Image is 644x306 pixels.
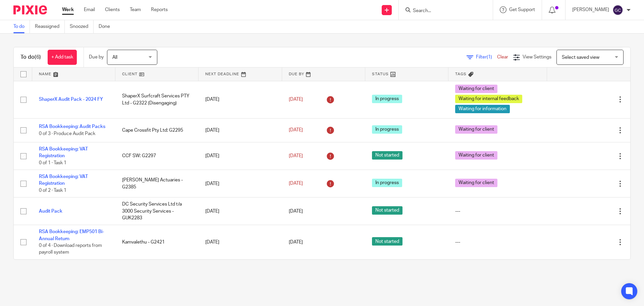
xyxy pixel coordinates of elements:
[497,55,508,59] a: Clear
[372,179,402,187] span: In progress
[84,6,95,13] a: Email
[20,54,41,61] h1: To do
[151,6,168,13] a: Reports
[89,54,104,60] p: Due by
[372,95,402,103] span: In progress
[455,239,540,246] div: ---
[115,198,199,225] td: DC Security Services Ltd t/a 3000 Security Services - GUK2283
[289,181,303,186] span: [DATE]
[455,95,522,103] span: Waiting for internal feedback
[13,5,47,14] img: Pixie
[372,151,402,160] span: Not started
[48,50,77,65] a: + Add task
[289,97,303,102] span: [DATE]
[199,81,282,118] td: [DATE]
[112,55,117,60] span: All
[455,179,497,187] span: Waiting for client
[62,6,74,13] a: Work
[115,225,199,259] td: Kamvalethu - G2421
[39,147,88,158] a: RSA Bookkeeping: VAT Registration
[612,5,623,15] img: svg%3E
[562,55,599,60] span: Select saved view
[412,8,473,14] input: Search
[289,240,303,245] span: [DATE]
[455,125,497,134] span: Waiting for client
[130,6,141,13] a: Team
[105,6,120,13] a: Clients
[39,209,62,214] a: Audit Pack
[455,208,540,215] div: ---
[39,97,103,102] a: ShaperX Audit Pack - 2024 FY
[115,170,199,198] td: [PERSON_NAME] Actuaries - G2385
[455,105,510,113] span: Waiting for information
[372,206,402,215] span: Not started
[39,174,88,186] a: RSA Bookkeeping: VAT Registration
[39,161,66,165] span: 0 of 1 · Task 1
[39,229,104,241] a: RSA Bookkeeping: EMP501 Bi-Annual Return
[523,55,551,59] span: View Settings
[35,20,65,33] a: Reassigned
[115,81,199,118] td: ShaperX Surfcraft Services PTY Ltd - G2322 (Disengaging)
[39,124,105,129] a: RSA Bookkeeping: Audit Packs
[289,154,303,158] span: [DATE]
[39,243,102,255] span: 0 of 4 · Download reports from payroll system
[476,55,497,59] span: Filter
[487,55,492,59] span: (1)
[455,151,497,160] span: Waiting for client
[115,142,199,170] td: CCF SW: G2297
[99,20,115,33] a: Done
[39,131,95,136] span: 0 of 3 · Produce Audit Pack
[199,170,282,198] td: [DATE]
[199,142,282,170] td: [DATE]
[115,118,199,142] td: Cape Crossfit Pty Ltd: G2295
[70,20,94,33] a: Snoozed
[372,125,402,134] span: In progress
[35,54,41,60] span: (6)
[289,209,303,214] span: [DATE]
[455,72,467,76] span: Tags
[39,188,66,193] span: 0 of 2 · Task 1
[509,7,535,12] span: Get Support
[199,225,282,259] td: [DATE]
[289,128,303,133] span: [DATE]
[199,198,282,225] td: [DATE]
[13,20,30,33] a: To do
[455,85,497,93] span: Waiting for client
[372,237,402,246] span: Not started
[199,118,282,142] td: [DATE]
[572,6,609,13] p: [PERSON_NAME]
